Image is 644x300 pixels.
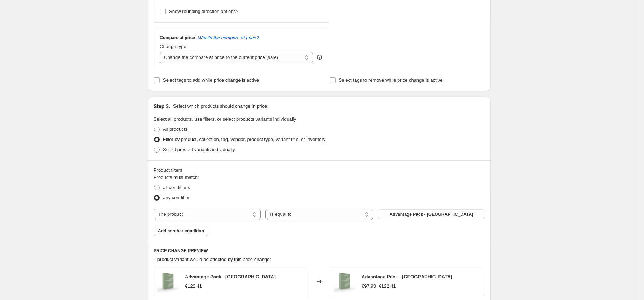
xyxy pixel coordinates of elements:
img: 175_80x.jpg [157,271,179,292]
span: Filter by product, collection, tag, vendor, product type, variant title, or inventory [163,137,325,142]
p: Select which products should change in price [173,103,267,110]
span: Select tags to remove while price change is active [339,77,443,83]
span: Advantage Pack - [GEOGRAPHIC_DATA] [362,274,452,279]
span: All products [163,127,187,132]
span: Select tags to add while price change is active [163,77,259,83]
h2: Step 3. [154,103,170,110]
span: Show rounding direction options? [169,9,238,14]
img: 175_80x.jpg [334,271,356,292]
strike: €122.41 [379,283,396,290]
span: Advantage Pack - [GEOGRAPHIC_DATA] [185,274,276,279]
span: 1 product variant would be affected by this price change: [154,257,271,262]
div: €97.93 [362,283,376,290]
span: all conditions [163,185,190,190]
button: Advantage Pack - ITALIA [378,209,485,219]
span: Products must match: [154,175,199,180]
div: Product filters [154,167,485,174]
span: Select all products, use filters, or select products variants individually [154,116,296,122]
h6: PRICE CHANGE PREVIEW [154,248,485,254]
span: Add another condition [158,228,204,234]
span: Select product variants individually [163,147,235,152]
button: Add another condition [154,226,208,236]
button: What's the compare at price? [198,35,259,40]
span: any condition [163,195,191,200]
div: €122.41 [185,283,202,290]
div: help [316,53,323,61]
span: Advantage Pack - [GEOGRAPHIC_DATA] [389,211,473,217]
h3: Compare at price [160,35,195,40]
span: Change type [160,44,186,49]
